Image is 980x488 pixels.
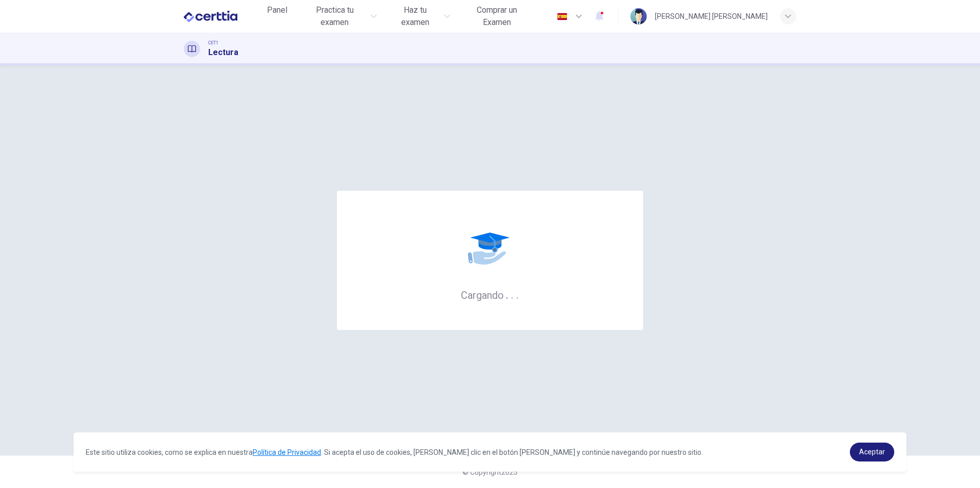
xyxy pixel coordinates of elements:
span: Aceptar [859,448,885,456]
span: Panel [267,4,287,16]
img: Profile picture [630,8,647,24]
h6: Cargando [461,288,519,301]
span: CET1 [208,39,218,46]
a: CERTTIA logo [184,6,261,27]
button: Practica tu examen [298,1,381,32]
h6: . [516,286,519,302]
span: Comprar un Examen [462,4,531,29]
div: [PERSON_NAME] [PERSON_NAME] [655,10,768,22]
a: Panel [261,1,293,32]
div: cookieconsent [73,432,906,472]
button: Comprar un Examen [458,1,535,32]
span: Haz tu examen [389,4,440,29]
button: Haz tu examen [385,1,454,32]
img: es [556,13,569,20]
span: © Copyright 2025 [462,468,518,476]
span: Practica tu examen [302,4,368,29]
h1: Lectura [208,46,238,59]
img: CERTTIA logo [184,6,237,27]
a: Política de Privacidad [253,448,321,456]
span: Este sitio utiliza cookies, como se explica en nuestra . Si acepta el uso de cookies, [PERSON_NAM... [86,448,703,456]
a: dismiss cookie message [850,443,894,461]
button: Panel [261,1,293,19]
h6: . [505,286,509,302]
h6: . [510,286,514,302]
